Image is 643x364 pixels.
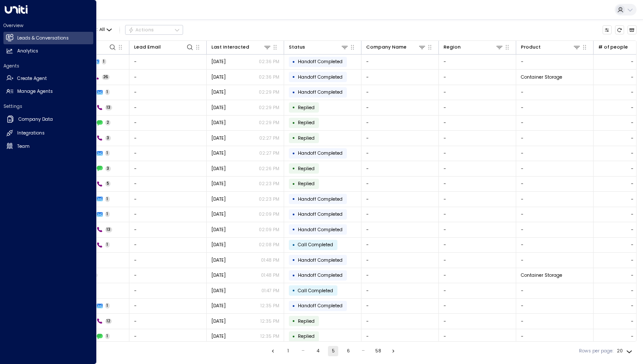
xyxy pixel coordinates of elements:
span: 3 [105,166,111,171]
span: 1 [105,150,110,156]
td: - [361,131,439,146]
h2: Analytics [17,48,38,55]
span: Yesterday [211,58,226,65]
span: Yesterday [211,303,226,309]
button: page 5 [328,346,338,356]
div: • [292,224,295,235]
td: - [439,283,516,298]
div: Region [444,43,504,51]
span: Yesterday [211,135,226,141]
td: - [361,299,439,314]
p: 12:35 PM [260,318,279,324]
div: Product [521,43,541,51]
span: 1 [105,89,110,95]
p: 02:36 PM [259,74,279,80]
td: - [439,131,516,146]
p: 02:23 PM [259,180,279,187]
div: - [631,226,634,233]
p: 12:35 PM [260,333,279,340]
span: 1 [105,242,110,248]
td: - [516,177,594,192]
td: - [129,283,207,298]
td: - [516,207,594,222]
div: - [631,211,634,217]
span: Replied [298,165,315,172]
span: Refresh [615,25,625,35]
td: - [361,314,439,329]
td: - [361,70,439,85]
h2: Create Agent [17,75,47,82]
td: - [361,238,439,253]
button: Go to page 4 [313,346,323,356]
span: Yesterday [211,165,226,172]
p: 02:26 PM [259,165,279,172]
button: Go to page 58 [373,346,383,356]
span: Handoff Completed [298,74,343,80]
span: 1 [105,211,110,217]
span: Handoff Completed [298,257,343,263]
td: - [129,55,207,70]
a: Team [3,140,93,153]
td: - [129,116,207,131]
div: - [631,150,634,156]
div: • [292,239,295,251]
div: - [631,104,634,111]
p: 01:48 PM [261,257,279,263]
td: - [516,116,594,131]
div: - [631,196,634,202]
span: Container Storage [521,74,562,80]
span: Yesterday [211,318,226,324]
button: Go to page 1 [283,346,293,356]
td: - [439,253,516,268]
span: 13 [105,227,113,232]
span: Replied [298,104,315,111]
div: • [292,132,295,144]
div: - [631,74,634,80]
button: Go to next page [388,346,398,356]
span: Handoff Completed [298,303,343,309]
div: • [292,87,295,98]
a: Create Agent [3,72,93,85]
div: - [631,119,634,126]
a: Manage Agents [3,86,93,98]
td: - [439,207,516,222]
div: • [292,209,295,220]
div: • [292,300,295,312]
div: • [292,178,295,190]
button: Go to page 6 [343,346,353,356]
td: - [516,100,594,115]
td: - [361,100,439,115]
td: - [129,207,207,222]
span: Yesterday [211,74,226,80]
td: - [129,161,207,176]
span: Yesterday [211,211,226,217]
span: Yesterday [211,196,226,202]
div: - [631,303,634,309]
p: 02:29 PM [259,104,279,111]
td: - [361,192,439,207]
td: - [129,299,207,314]
span: Handoff Completed [298,58,343,65]
span: 1 [102,59,107,64]
td: - [439,192,516,207]
span: Handoff Completed [298,226,343,233]
span: Yesterday [211,150,226,156]
div: - [631,272,634,278]
button: Archived Leads [628,25,637,35]
div: Lead Email [134,43,161,51]
p: 02:29 PM [259,119,279,126]
td: - [439,55,516,70]
td: - [516,253,594,268]
p: 02:09 PM [259,211,279,217]
div: - [631,257,634,263]
div: - [631,242,634,248]
div: Region [444,43,461,51]
p: 01:47 PM [261,288,279,294]
td: - [361,55,439,70]
td: - [129,192,207,207]
a: Analytics [3,45,93,58]
td: - [439,161,516,176]
div: … [358,346,368,356]
label: Rows per page: [579,348,613,355]
h2: Settings [3,103,93,110]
